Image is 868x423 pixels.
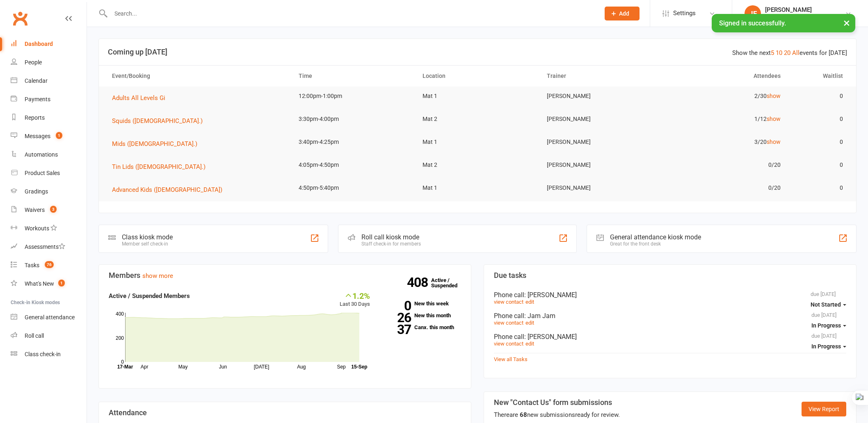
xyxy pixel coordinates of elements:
h3: Attendance [109,409,461,417]
a: General attendance kiosk mode [11,308,87,327]
div: Assessments [25,243,65,250]
div: Tasks [25,262,39,268]
td: [PERSON_NAME] [539,132,664,152]
span: 76 [45,261,54,268]
td: 0 [788,109,850,129]
td: Mat 2 [415,155,539,175]
td: 0 [788,178,850,198]
h3: Due tasks [494,271,846,280]
a: 10 [776,49,782,57]
button: Adults All Levels Gi [112,93,171,103]
a: edit [525,341,534,347]
a: show [767,116,781,122]
span: 1 [56,132,62,139]
div: Class check-in [25,351,61,357]
h3: Coming up [DATE] [108,48,847,56]
a: edit [525,320,534,326]
div: Dashboard [25,41,53,47]
button: Add [605,7,640,20]
a: Class kiosk mode [11,345,87,364]
strong: 408 [407,276,431,289]
span: : Jam Jam [524,312,555,320]
div: Staff check-in for members [361,241,421,247]
a: Automations [11,146,87,164]
th: Time [291,66,416,86]
strong: 68 [520,411,527,418]
a: Dashboard [11,35,87,53]
a: Calendar [11,72,87,90]
a: 37Canx. this month [382,325,461,330]
a: show [767,139,781,145]
a: People [11,53,87,72]
div: Great for the front desk [610,241,701,247]
strong: 0 [382,300,411,312]
td: Mat 1 [415,178,539,198]
span: Signed in successfully. [719,19,786,27]
a: show [767,93,781,99]
span: Not Started [811,301,841,308]
div: Reports [25,114,45,121]
div: Workouts [25,225,49,232]
button: In Progress [811,318,846,333]
div: LOCALS JIU JITSU MAROUBRA [765,14,845,21]
input: Search... [108,8,594,19]
a: 408Active / Suspended [431,271,467,294]
button: In Progress [811,339,846,354]
a: 5 [771,49,774,57]
div: Phone call [494,333,846,341]
a: Payments [11,90,87,109]
h3: Members [109,271,461,280]
span: Add [619,10,629,17]
a: show more [142,272,173,280]
a: Tasks 76 [11,256,87,275]
a: Assessments [11,238,87,256]
td: 4:50pm-5:40pm [291,178,416,198]
a: Reports [11,109,87,127]
a: view contact [494,320,523,326]
a: 26New this month [382,313,461,318]
strong: Active / Suspended Members [109,292,190,300]
td: Mat 1 [415,86,539,106]
th: Trainer [539,66,664,86]
div: Last 30 Days [340,291,370,309]
td: 12:00pm-1:00pm [291,86,416,106]
div: What's New [25,280,54,287]
div: Roll call [25,332,44,339]
div: People [25,59,42,66]
td: [PERSON_NAME] [539,86,664,106]
div: Gradings [25,188,48,195]
div: Phone call [494,312,846,320]
span: 3 [50,206,57,213]
span: Settings [673,4,696,23]
a: view contact [494,299,523,305]
div: General attendance [25,314,75,321]
td: 4:05pm-4:50pm [291,155,416,175]
div: General attendance kiosk mode [610,233,701,241]
td: Mat 2 [415,109,539,129]
div: Product Sales [25,170,60,176]
div: JF [745,5,761,22]
td: 2/30 [664,86,788,106]
strong: 37 [382,323,411,336]
td: 1/12 [664,109,788,129]
td: 0/20 [664,178,788,198]
button: Advanced Kids ([DEMOGRAPHIC_DATA]) [112,185,228,195]
div: Waivers [25,207,45,213]
td: 0 [788,155,850,175]
a: edit [525,299,534,305]
button: Tin Lids ([DEMOGRAPHIC_DATA].) [112,162,211,172]
th: Location [415,66,539,86]
td: 3:40pm-4:25pm [291,132,416,152]
div: Phone call [494,291,846,299]
span: 1 [58,280,65,287]
div: [PERSON_NAME] [765,6,845,14]
div: Class kiosk mode [122,233,173,241]
div: Show the next events for [DATE] [732,48,847,58]
a: 20 [784,49,790,57]
a: What's New1 [11,275,87,293]
button: Mids ([DEMOGRAPHIC_DATA].) [112,139,203,149]
a: Workouts [11,219,87,238]
span: Squids ([DEMOGRAPHIC_DATA].) [112,117,203,125]
span: Adults All Levels Gi [112,94,165,102]
a: Gradings [11,182,87,201]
